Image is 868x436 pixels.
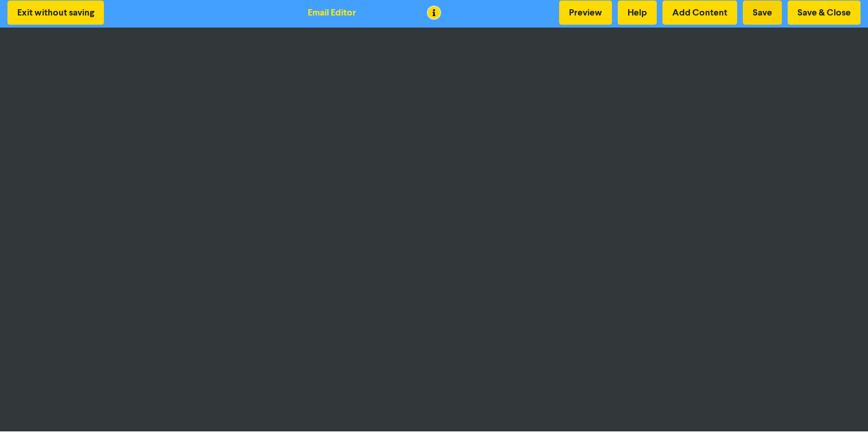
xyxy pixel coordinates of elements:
button: Help [618,1,657,25]
button: Add Content [662,1,737,25]
button: Save & Close [788,1,861,25]
button: Preview [559,1,612,25]
div: Email Editor [308,6,356,20]
button: Exit without saving [7,1,104,25]
button: Save [743,1,782,25]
